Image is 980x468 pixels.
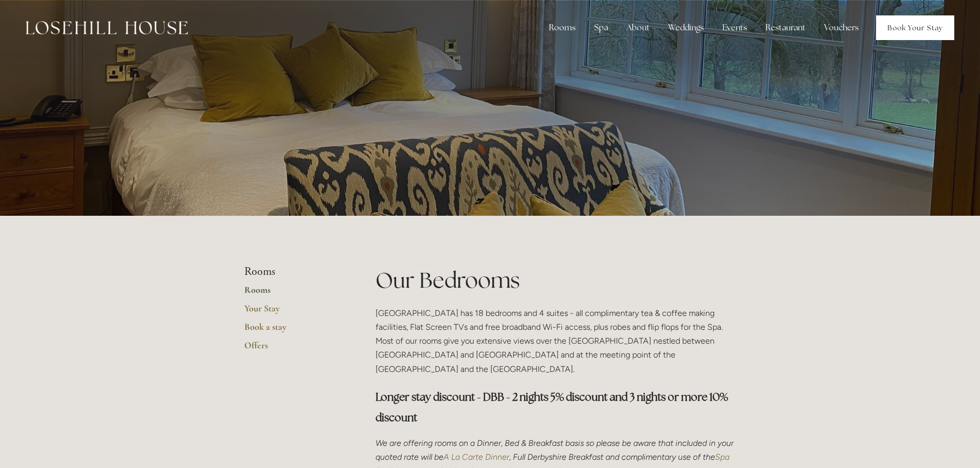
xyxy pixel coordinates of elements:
strong: Longer stay discount - DBB - 2 nights 5% discount and 3 nights or more 10% discount [376,390,730,424]
em: We are offering rooms on a Dinner, Bed & Breakfast basis so please be aware that included in your... [376,438,736,462]
div: Spa [586,17,616,38]
em: , Full Derbyshire Breakfast and complimentary use of the [509,452,715,462]
a: Vouchers [816,17,867,38]
div: Weddings [660,17,712,38]
p: [GEOGRAPHIC_DATA] has 18 bedrooms and 4 suites - all complimentary tea & coffee making facilities... [376,306,736,376]
li: Rooms [244,265,343,278]
div: Rooms [541,17,584,38]
div: Events [714,17,755,38]
img: Losehill House [26,21,188,34]
a: A La Carte Dinner [443,452,509,462]
a: Book a stay [244,321,343,340]
a: Offers [244,340,343,358]
div: Restaurant [757,17,814,38]
a: Your Stay [244,303,343,321]
div: About [618,17,658,38]
a: Rooms [244,284,343,303]
a: Book Your Stay [876,15,954,40]
h1: Our Bedrooms [376,265,736,295]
